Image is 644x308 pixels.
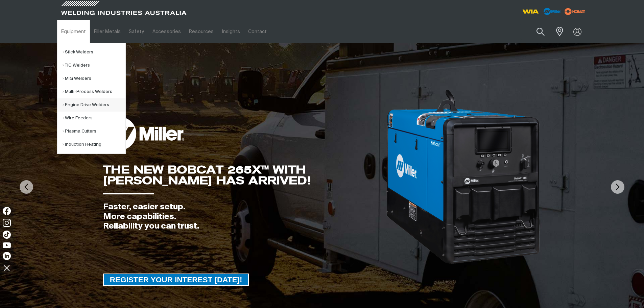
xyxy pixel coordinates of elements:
[529,24,552,40] button: Search products
[63,72,125,85] a: MIG Welders
[611,180,624,194] img: NextArrow
[57,20,90,43] a: Equipment
[104,274,248,286] span: REGISTER YOUR INTEREST [DATE]!
[3,219,11,227] img: Instagram
[218,20,244,43] a: Insights
[63,46,125,59] a: Stick Welders
[57,43,126,154] ul: Equipment Submenu
[103,202,385,231] div: Faster, easier setup. More capabilities. Reliability you can trust.
[20,180,33,194] img: PrevArrow
[63,125,125,138] a: Plasma Cutters
[3,252,11,260] img: LinkedIn
[3,207,11,215] img: Facebook
[103,164,385,186] div: THE NEW BOBCAT 265X™ WITH [PERSON_NAME] HAS ARRIVED!
[125,20,148,43] a: Safety
[148,20,185,43] a: Accessories
[63,112,125,125] a: Wire Feeders
[3,231,11,239] img: TikTok
[90,20,125,43] a: Filler Metals
[563,6,587,17] img: miller
[63,98,125,112] a: Engine Drive Welders
[3,242,11,248] img: YouTube
[57,20,455,43] nav: Main
[63,138,125,151] a: Induction Heating
[1,262,13,274] img: hide socials
[185,20,218,43] a: Resources
[63,85,125,98] a: Multi-Process Welders
[520,24,552,40] input: Product name or item number...
[63,59,125,72] a: TIG Welders
[103,274,249,286] a: REGISTER YOUR INTEREST TODAY!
